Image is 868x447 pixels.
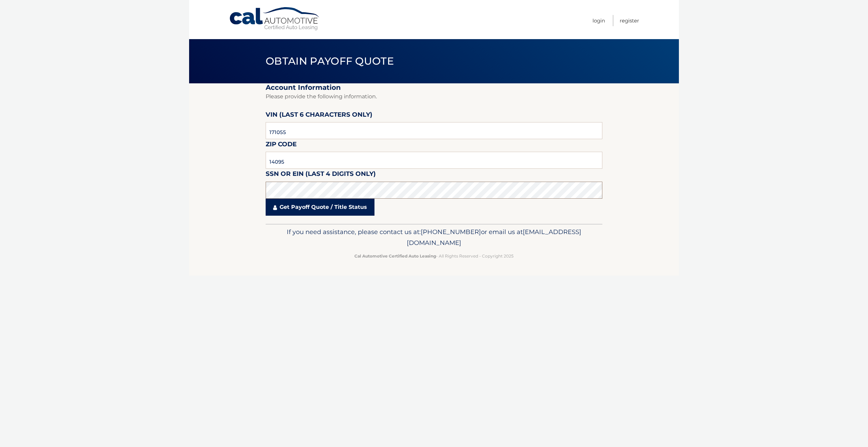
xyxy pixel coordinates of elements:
[620,15,639,26] a: Register
[266,110,372,122] label: VIN (last 6 characters only)
[266,55,394,67] span: Obtain Payoff Quote
[266,169,376,181] label: SSN or EIN (last 4 digits only)
[354,253,436,259] strong: Cal Automotive Certified Auto Leasing
[266,92,602,101] p: Please provide the following information.
[592,15,605,26] a: Login
[266,139,297,152] label: Zip Code
[270,227,598,248] p: If you need assistance, please contact us at: or email us at
[266,83,602,92] h2: Account Information
[270,252,598,260] p: - All Rights Reserved - Copyright 2025
[229,7,321,31] a: Cal Automotive
[421,228,481,236] span: [PHONE_NUMBER]
[266,199,374,216] a: Get Payoff Quote / Title Status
